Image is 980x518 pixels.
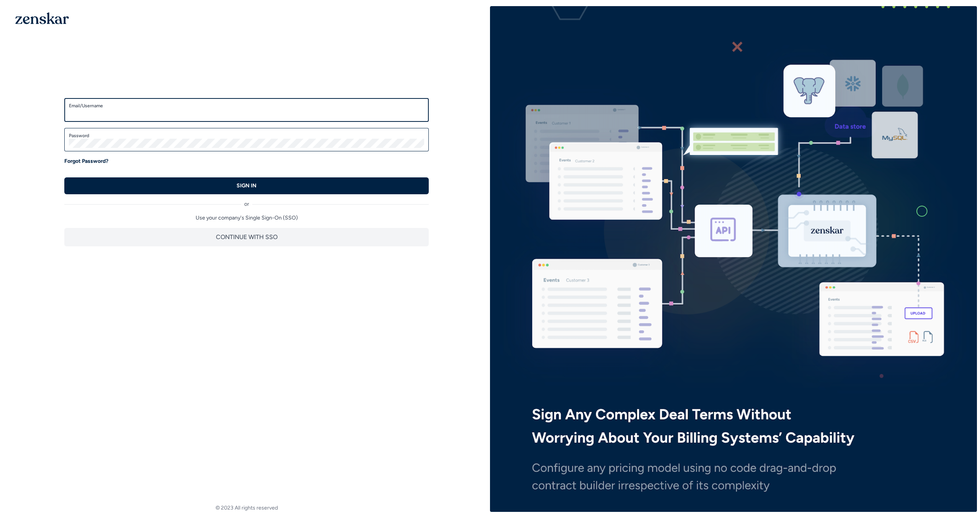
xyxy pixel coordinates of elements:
[64,157,108,165] a: Forgot Password?
[64,177,429,194] button: SIGN IN
[64,194,429,208] div: or
[69,103,424,109] label: Email/Username
[64,214,429,222] p: Use your company's Single Sign-On (SSO)
[3,504,490,512] footer: © 2023 All rights reserved
[69,133,424,139] label: Password
[15,12,69,24] img: 1OGAJ2xQqyY4LXKgY66KYq0eOWRCkrZdAb3gUhuVAqdWPZE9SRJmCz+oDMSn4zDLXe31Ii730ItAGKgCKgCCgCikA4Av8PJUP...
[237,182,256,190] p: SIGN IN
[64,228,429,246] button: CONTINUE WITH SSO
